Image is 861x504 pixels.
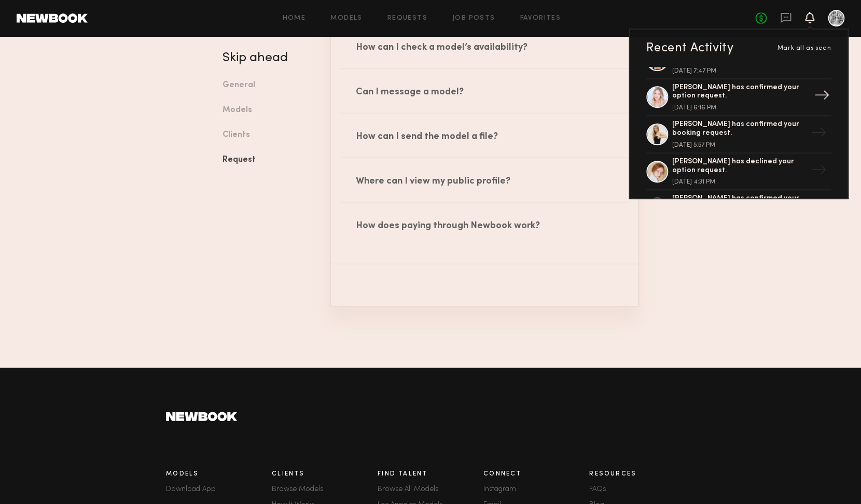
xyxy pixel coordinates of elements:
[483,471,589,478] h3: Connect
[520,15,561,22] a: Favorites
[589,486,695,493] a: FAQs
[807,121,831,148] div: →
[283,15,306,22] a: Home
[777,45,831,51] span: Mark all as seen
[672,120,807,138] div: [PERSON_NAME] has confirmed your booking request.
[387,15,427,22] a: Requests
[807,158,831,185] div: →
[672,83,807,101] div: [PERSON_NAME] has confirmed your option request.
[331,24,638,68] div: How can I check a model’s availability?
[223,148,315,173] a: Request
[272,486,378,493] a: Browse Models
[223,123,315,148] a: Clients
[166,486,272,493] a: Download App
[272,471,378,478] h3: Clients
[646,42,733,54] div: Recent Activity
[672,142,807,148] div: [DATE] 5:57 PM
[223,52,315,64] h4: Skip ahead
[331,158,638,202] div: Where can I view my public profile?
[452,15,495,22] a: Job Posts
[672,158,807,175] div: [PERSON_NAME] has declined your option request.
[672,68,807,74] div: [DATE] 7:47 PM
[378,471,483,478] h3: Find Talent
[646,79,831,117] a: [PERSON_NAME] has confirmed your option request.[DATE] 6:16 PM→
[807,195,831,222] div: →
[223,98,315,123] a: Models
[331,203,638,246] div: How does paying through Newbook work?
[330,15,362,22] a: Models
[166,471,272,478] h3: Models
[810,83,834,110] div: →
[672,194,807,212] div: [PERSON_NAME] has confirmed your option request.
[331,69,638,113] div: Can I message a model?
[646,190,831,228] a: [PERSON_NAME] has confirmed your option request.→
[378,486,483,493] a: Browse All Models
[646,116,831,153] a: [PERSON_NAME] has confirmed your booking request.[DATE] 5:57 PM→
[331,114,638,157] div: How can I send the model a file?
[223,73,315,98] a: General
[646,153,831,191] a: [PERSON_NAME] has declined your option request.[DATE] 4:31 PM→
[483,486,589,493] a: Instagram
[589,471,695,478] h3: Resources
[672,105,807,111] div: [DATE] 6:16 PM
[672,179,807,185] div: [DATE] 4:31 PM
